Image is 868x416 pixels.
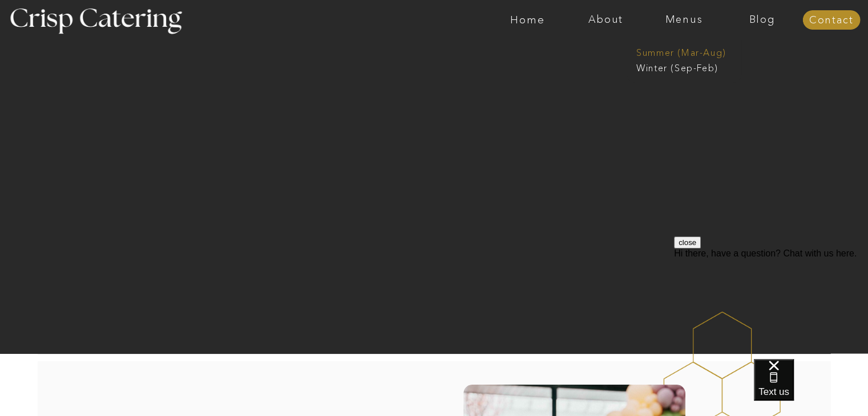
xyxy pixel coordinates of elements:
iframe: podium webchat widget bubble [754,359,868,416]
a: Home [488,14,567,26]
iframe: podium webchat widget prompt [674,236,868,373]
a: Summer (Mar-Aug) [636,46,738,57]
a: Winter (Sep-Feb) [636,62,730,72]
a: About [567,14,645,26]
a: Blog [723,14,801,26]
a: Contact [802,15,860,26]
a: Menus [645,14,723,26]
